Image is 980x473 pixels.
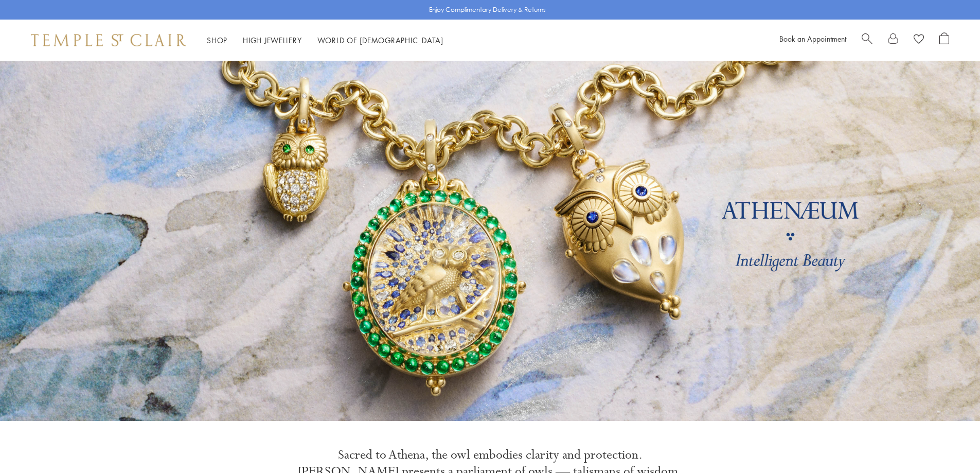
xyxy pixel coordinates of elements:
[939,32,949,48] a: Open Shopping Bag
[317,35,443,45] a: World of [DEMOGRAPHIC_DATA]World of [DEMOGRAPHIC_DATA]
[207,35,227,45] a: ShopShop
[207,34,443,47] nav: Main navigation
[31,34,186,46] img: Temple St. Clair
[429,5,546,15] p: Enjoy Complimentary Delivery & Returns
[862,32,872,48] a: Search
[914,32,924,48] a: View Wishlist
[779,33,846,44] a: Book an Appointment
[243,35,302,45] a: High JewelleryHigh Jewellery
